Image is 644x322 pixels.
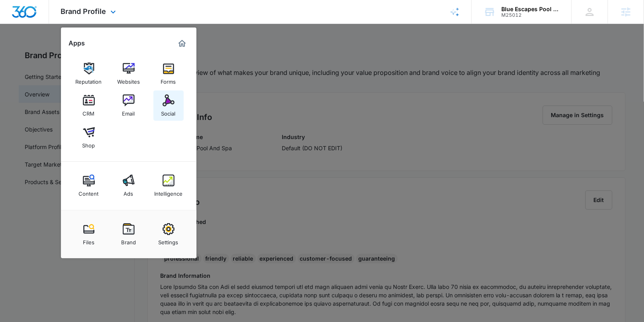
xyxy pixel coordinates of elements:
a: Websites [114,59,144,89]
a: Marketing 360® Dashboard [176,37,188,50]
div: Reputation [76,75,102,85]
div: Social [161,106,176,117]
div: Ads [124,187,134,197]
div: Brand [121,235,136,245]
a: Social [153,90,184,121]
span: Brand Profile [61,7,106,16]
div: account name [502,6,560,12]
a: CRM [74,90,104,121]
div: Email [122,106,135,117]
a: Email [114,90,144,121]
div: account id [502,12,560,18]
div: CRM [83,106,95,117]
div: Forms [161,75,176,85]
div: Files [83,235,94,245]
a: Settings [153,219,184,249]
div: Shop [82,138,95,149]
a: Intelligence [153,171,184,201]
a: Forms [153,59,184,89]
a: Content [74,171,104,201]
a: Ads [114,171,144,201]
a: Files [74,219,104,249]
div: Content [79,187,99,197]
div: Intelligence [154,187,183,197]
div: Websites [117,75,140,85]
a: Reputation [74,59,104,89]
a: Shop [74,122,104,153]
h2: Apps [69,39,85,47]
div: Settings [159,235,179,245]
a: Brand [114,219,144,249]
